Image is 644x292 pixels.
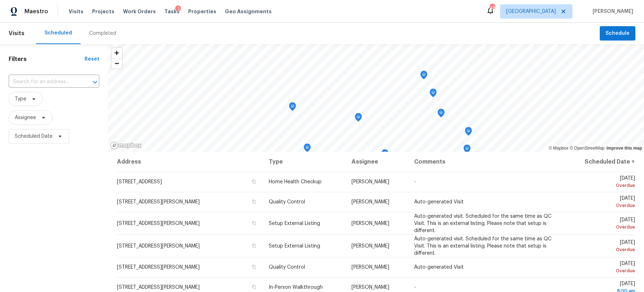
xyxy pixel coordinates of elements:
div: Map marker [289,102,296,113]
canvas: Map [108,44,644,152]
span: Maestro [24,8,48,15]
span: Visits [69,8,83,15]
a: Mapbox [549,146,568,151]
a: Improve this map [607,146,642,151]
button: Copy Address [251,198,257,205]
div: Map marker [465,127,472,138]
div: 1 [175,5,181,13]
span: [PERSON_NAME] [352,265,389,270]
div: Scheduled [45,29,72,37]
span: Auto-generated visit. Scheduled for the same time as QC Visit. This is an external listing. Pleas... [414,236,552,256]
div: Map marker [430,89,437,100]
span: [PERSON_NAME] [352,285,389,290]
span: [PERSON_NAME] [352,179,389,184]
span: Auto-generated Visit [414,199,464,204]
span: [PERSON_NAME] [352,199,389,204]
button: Copy Address [251,178,257,185]
span: Setup External Listing [269,221,320,226]
button: Copy Address [251,284,257,290]
span: - [414,285,416,290]
div: Overdue [570,182,635,189]
span: Quality Control [269,199,305,204]
div: Map marker [381,149,389,160]
th: Address [117,152,263,172]
span: [STREET_ADDRESS][PERSON_NAME] [117,285,200,290]
div: Overdue [570,246,635,253]
th: Scheduled Date ↑ [564,152,635,172]
span: Auto-generated Visit [414,265,464,270]
span: [DATE] [570,196,635,209]
span: [DATE] [570,176,635,189]
span: [PERSON_NAME] [352,244,389,249]
button: Zoom in [112,48,122,58]
h1: Filters [9,56,85,63]
span: Scheduled Date [15,133,53,140]
button: Copy Address [251,220,257,226]
th: Assignee [346,152,408,172]
div: Completed [89,30,116,37]
span: [STREET_ADDRESS][PERSON_NAME] [117,244,200,249]
div: Map marker [437,109,445,120]
span: [STREET_ADDRESS] [117,179,162,184]
span: [PERSON_NAME] [590,8,633,15]
span: [STREET_ADDRESS][PERSON_NAME] [117,265,200,270]
span: Schedule [606,29,630,38]
span: Type [15,95,26,103]
button: Copy Address [251,242,257,249]
span: [DATE] [570,261,635,274]
span: In-Person Walkthrough [269,285,323,290]
div: Map marker [420,71,427,82]
span: Geo Assignments [225,8,272,15]
div: Overdue [570,202,635,209]
a: OpenStreetMap [570,146,604,151]
span: [DATE] [570,217,635,231]
input: Search for an address... [9,76,79,88]
span: [STREET_ADDRESS][PERSON_NAME] [117,199,200,204]
div: 48 [490,4,495,11]
button: Open [90,77,100,87]
span: [DATE] [570,240,635,253]
span: Properties [188,8,216,15]
span: Home Health Checkup [269,179,322,184]
span: [GEOGRAPHIC_DATA] [506,8,556,15]
span: Setup External Listing [269,244,320,249]
button: Zoom out [112,58,122,69]
div: Map marker [304,143,311,155]
span: Assignee [15,114,36,121]
div: Reset [85,56,99,63]
span: - [414,179,416,184]
div: Map marker [355,113,362,124]
div: Map marker [463,145,471,156]
th: Type [263,152,346,172]
span: Tasks [164,9,180,14]
span: [STREET_ADDRESS][PERSON_NAME] [117,221,200,226]
th: Comments [408,152,564,172]
span: [PERSON_NAME] [352,221,389,226]
span: Visits [9,25,24,41]
span: Auto-generated visit. Scheduled for the same time as QC Visit. This is an external listing. Pleas... [414,214,552,233]
span: Projects [92,8,114,15]
div: Overdue [570,223,635,231]
span: Quality Control [269,265,305,270]
span: Work Orders [123,8,156,15]
div: Overdue [570,267,635,274]
button: Schedule [600,26,635,41]
a: Mapbox homepage [110,141,142,150]
button: Copy Address [251,264,257,270]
